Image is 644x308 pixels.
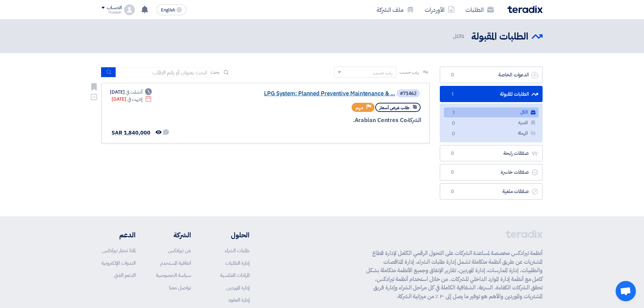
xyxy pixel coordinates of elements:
[419,2,460,18] a: الأوردرات
[124,4,135,15] img: profile_test.png
[453,32,466,40] span: الكل
[161,8,175,13] span: English
[448,150,456,157] span: 0
[260,91,395,97] a: LPG System: Planned Preventive Maintenance & ...
[440,86,543,102] a: الطلبات المقبولة1
[448,72,456,78] span: 0
[259,116,421,125] div: Arabian Centres Co.
[156,271,191,279] a: سياسة الخصوصية
[379,104,409,111] span: طلب عرض أسعار
[168,247,191,254] a: عن تيرادكس
[440,164,543,181] a: صفقات خاسرة0
[112,129,150,137] span: SAR 1,840,000
[225,259,249,267] a: إدارة الطلبات
[101,230,136,240] li: الدعم
[407,116,422,124] span: الشركة
[444,128,539,138] a: المهملة
[356,104,363,111] span: مهم
[616,281,636,301] div: دردشة مفتوحة
[116,67,211,77] input: ابحث بعنوان أو رقم الطلب
[444,118,539,128] a: المميزة
[156,230,191,240] li: الشركة
[102,247,136,254] a: لماذا تختار تيرادكس
[448,91,456,98] span: 1
[110,89,152,96] div: [DATE]
[101,259,136,267] a: الندوات الإلكترونية
[211,230,249,240] li: الحلول
[400,69,419,76] span: رتب حسب
[507,5,543,13] img: Teradix logo
[448,169,456,176] span: 0
[449,131,457,138] span: 0
[127,96,142,103] span: إنتهت في
[160,259,191,267] a: اتفاقية المستخدم
[225,247,249,254] a: طلبات الشراء
[211,69,219,76] span: بحث
[440,145,543,162] a: صفقات رابحة0
[112,96,152,103] div: [DATE]
[126,89,142,96] span: أنشئت في
[449,120,457,127] span: 0
[114,271,136,279] a: الدعم الفني
[366,249,543,301] p: أنظمة تيرادكس مخصصة لمساعدة الشركات على التحول الرقمي الكامل لإدارة قطاع المشتريات عن طريق أنظمة ...
[471,30,528,43] h2: الطلبات المقبولة
[101,10,121,14] div: Hussain
[157,4,186,15] button: English
[460,2,499,18] a: الطلبات
[448,188,456,195] span: 0
[444,108,539,117] a: الكل
[226,284,249,291] a: إدارة الموردين
[461,32,464,40] span: 1
[449,110,457,117] span: 1
[373,69,392,76] div: رتب حسب
[169,284,191,291] a: تواصل معنا
[228,296,249,304] a: إدارة العقود
[400,91,416,96] div: #71462
[440,67,543,83] a: الدعوات الخاصة0
[107,5,121,11] div: الحساب
[371,2,419,18] a: ملف الشركة
[220,271,249,279] a: المزادات العكسية
[440,183,543,200] a: صفقات ملغية0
